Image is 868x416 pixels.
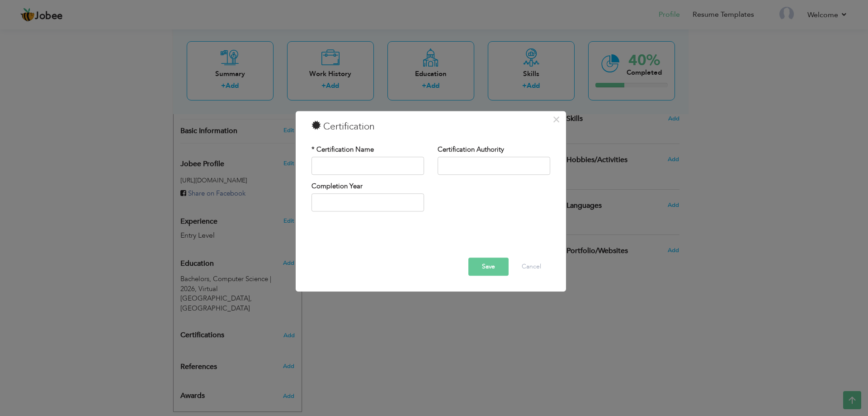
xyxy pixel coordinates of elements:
button: Cancel [513,258,550,276]
label: Certification Authority [438,145,504,154]
span: × [552,111,560,128]
h3: Certification [311,120,550,134]
label: Completion Year [311,182,363,191]
button: Close [549,112,564,127]
button: Save [468,258,509,276]
label: * Certification Name [311,145,374,154]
